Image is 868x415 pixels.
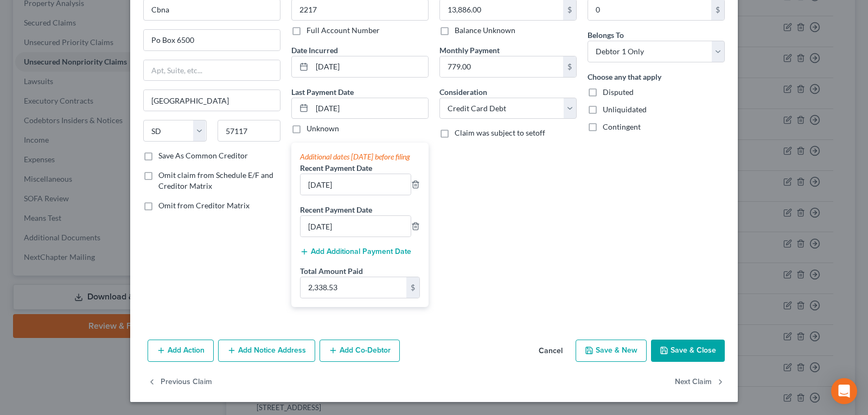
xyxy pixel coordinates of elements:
[588,71,661,82] label: Choose any that apply
[530,341,571,362] button: Cancel
[651,340,725,362] button: Save & Close
[158,170,273,190] span: Omit claim from Schedule E/F and Creditor Matrix
[148,371,212,393] button: Previous Claim
[675,371,725,393] button: Next Claim
[439,44,500,56] label: Monthly Payment
[588,30,624,40] span: Belongs To
[144,90,280,111] input: Enter city...
[158,201,250,210] span: Omit from Creditor Matrix
[291,86,354,98] label: Last Payment Date
[218,340,315,362] button: Add Notice Address
[300,162,372,174] label: Recent Payment Date
[301,216,411,237] input: --
[320,340,400,362] button: Add Co-Debtor
[218,120,281,142] input: Enter zip...
[300,204,372,215] label: Recent Payment Date
[603,87,634,97] span: Disputed
[158,150,248,161] label: Save As Common Creditor
[300,247,411,256] button: Add Additional Payment Date
[291,44,338,56] label: Date Incurred
[307,123,339,134] label: Unknown
[603,105,647,114] span: Unliquidated
[144,30,280,50] input: Enter address...
[576,340,647,362] button: Save & New
[312,98,428,119] input: MM/DD/YYYY
[563,56,576,77] div: $
[603,122,641,131] span: Contingent
[148,340,214,362] button: Add Action
[301,174,411,195] input: --
[439,86,487,98] label: Consideration
[301,277,406,298] input: 0.00
[312,56,428,77] input: MM/DD/YYYY
[455,128,545,137] span: Claim was subject to setoff
[307,25,380,36] label: Full Account Number
[144,60,280,81] input: Apt, Suite, etc...
[831,378,857,404] div: Open Intercom Messenger
[406,277,419,298] div: $
[455,25,515,36] label: Balance Unknown
[300,265,363,277] label: Total Amount Paid
[440,56,563,77] input: 0.00
[300,151,420,162] div: Additional dates [DATE] before filing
